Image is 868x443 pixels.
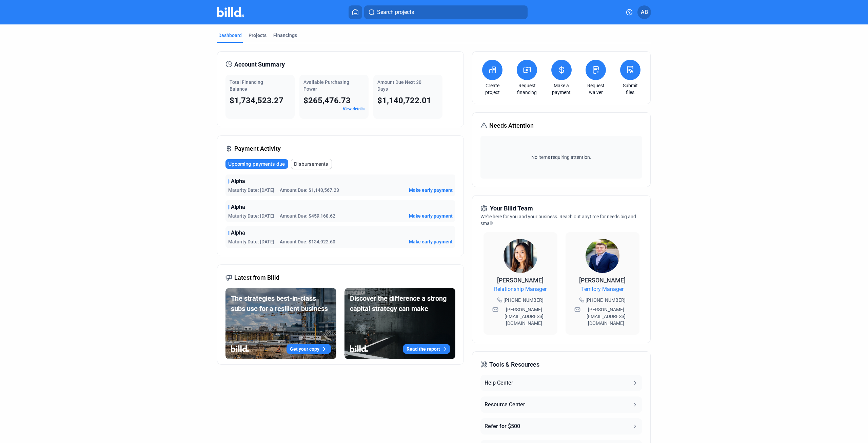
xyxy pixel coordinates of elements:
button: Resource Center [480,396,642,413]
span: [PERSON_NAME][EMAIL_ADDRESS][DOMAIN_NAME] [500,306,549,327]
button: Refer for $500 [480,418,642,435]
span: [PHONE_NUMBER] [586,297,626,303]
span: Territory Manager [581,285,624,293]
button: AB [637,5,651,19]
a: Submit files [618,82,642,96]
span: $1,734,523.27 [230,96,283,105]
img: Relationship Manager [504,239,537,273]
span: AB [641,8,648,16]
img: Billd Company Logo [217,7,244,17]
span: [PERSON_NAME] [579,277,626,284]
button: Search projects [364,5,528,19]
div: Help Center [485,379,513,387]
span: [PERSON_NAME] [497,277,544,284]
a: Make a payment [550,82,573,96]
span: Maturity Date: [DATE] [228,238,274,245]
span: Amount Due: $459,168.62 [280,213,335,219]
span: Total Financing Balance [230,79,263,92]
span: $1,140,722.01 [377,96,431,105]
a: View details [343,107,364,111]
span: Search projects [377,8,414,16]
span: Upcoming payments due [228,161,285,167]
div: Dashboard [218,32,242,39]
div: Discover the difference a strong capital strategy can make [350,293,450,314]
span: Alpha [231,229,245,237]
button: Help Center [480,375,642,391]
div: Refer for $500 [485,422,520,430]
span: Relationship Manager [494,285,547,293]
img: Territory Manager [586,239,619,273]
span: Disbursements [294,161,328,167]
button: Get your copy [287,344,331,354]
div: Projects [249,32,267,39]
button: Upcoming payments due [225,159,288,169]
span: Alpha [231,203,245,211]
span: Amount Due: $1,140,567.23 [280,187,339,193]
div: Financings [273,32,297,39]
a: Request financing [515,82,539,96]
span: No items requiring attention. [483,154,639,161]
span: Account Summary [234,60,285,69]
a: Create project [480,82,504,96]
button: Make early payment [409,187,453,193]
button: Read the report [403,344,450,354]
span: We're here for you and your business. Reach out anytime for needs big and small! [480,214,636,226]
span: Tools & Resources [489,360,539,369]
div: Resource Center [485,401,525,409]
span: [PERSON_NAME][EMAIL_ADDRESS][DOMAIN_NAME] [582,306,631,327]
button: Disbursements [291,159,332,169]
span: Maturity Date: [DATE] [228,213,274,219]
span: Needs Attention [489,121,534,130]
span: Amount Due Next 30 Days [377,79,421,92]
span: Maturity Date: [DATE] [228,187,274,193]
span: Your Billd Team [490,204,533,213]
div: The strategies best-in-class subs use for a resilient business [231,293,331,314]
span: Amount Due: $134,922.60 [280,238,335,245]
span: [PHONE_NUMBER] [504,297,544,303]
span: Latest from Billd [234,273,279,282]
span: $265,476.73 [303,96,351,105]
a: Request waiver [584,82,608,96]
span: Alpha [231,177,245,185]
button: Make early payment [409,213,453,219]
span: Payment Activity [234,144,281,153]
span: Available Purchasing Power [303,79,349,92]
button: Make early payment [409,238,453,245]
